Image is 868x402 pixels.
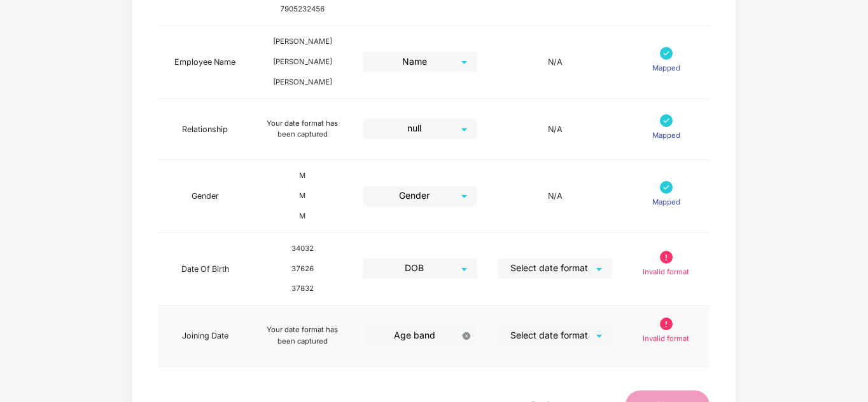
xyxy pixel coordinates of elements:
[262,36,342,48] div: [PERSON_NAME]
[370,119,470,139] span: null
[370,258,470,279] span: DOB
[262,57,342,68] div: [PERSON_NAME]
[158,160,252,232] td: Gender
[487,160,622,232] td: N/A
[643,333,689,345] p: Invalid format
[158,233,252,305] td: Date Of Birth
[262,77,342,88] div: [PERSON_NAME]
[660,318,673,330] img: svg+xml;base64,PHN2ZyB4bWxucz0iaHR0cDovL3d3dy53My5vcmcvMjAwMC9zdmciIHdpZHRoPSIxOS45OTkiIGhlaWdodD...
[660,251,673,264] img: svg+xml;base64,PHN2ZyB4bWxucz0iaHR0cDovL3d3dy53My5vcmcvMjAwMC9zdmciIHdpZHRoPSIxOS45OTkiIGhlaWdodD...
[660,181,673,194] img: svg+xml;base64,PHN2ZyB4bWxucz0iaHR0cDovL3d3dy53My5vcmcvMjAwMC9zdmciIHdpZHRoPSIxNyIgaGVpZ2h0PSIxNy...
[262,243,342,255] div: 34032
[158,99,252,161] td: Relationship
[652,197,680,208] p: Mapped
[262,211,342,222] div: M
[158,305,252,367] td: Joining Date
[262,170,342,182] div: M
[262,283,342,295] div: 37832
[487,26,622,98] td: N/A
[262,4,342,15] div: 7905232456
[463,332,470,340] span: close-circle
[660,114,673,127] img: svg+xml;base64,PHN2ZyB4bWxucz0iaHR0cDovL3d3dy53My5vcmcvMjAwMC9zdmciIHdpZHRoPSIxNyIgaGVpZ2h0PSIxNy...
[370,186,470,206] span: Gender
[262,118,342,141] div: Your date format has been captured
[370,52,470,72] span: Name
[487,99,622,161] td: N/A
[652,63,680,74] p: Mapped
[158,26,252,98] td: Employee Name
[262,325,342,347] div: Your date format has been captured
[660,47,673,60] img: svg+xml;base64,PHN2ZyB4bWxucz0iaHR0cDovL3d3dy53My5vcmcvMjAwMC9zdmciIHdpZHRoPSIxNyIgaGVpZ2h0PSIxNy...
[262,191,342,202] div: M
[262,264,342,275] div: 37626
[652,130,680,142] p: Mapped
[643,267,689,278] p: Invalid format
[370,326,470,346] span: Age band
